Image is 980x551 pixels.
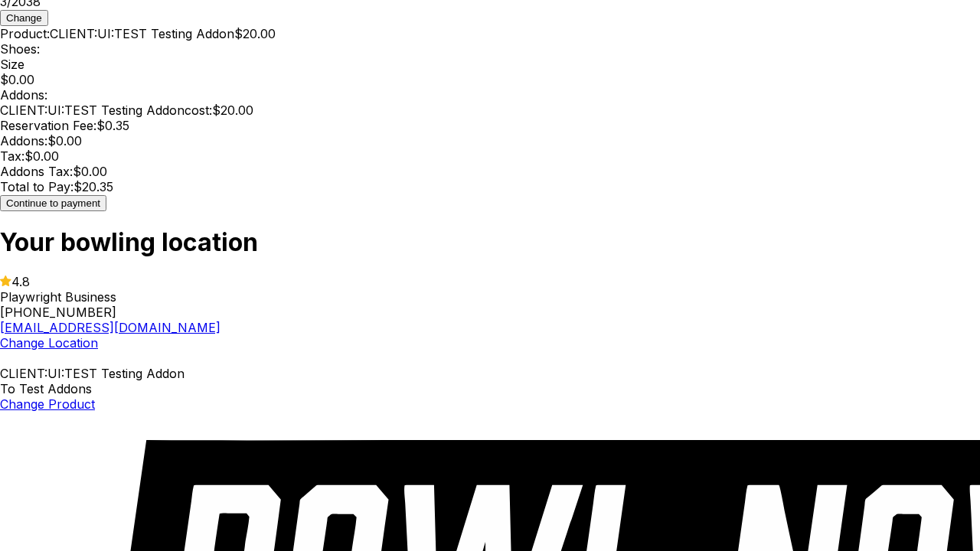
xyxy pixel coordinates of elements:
[73,179,113,194] span: $20.35
[73,164,107,179] span: $0.00
[212,103,253,118] span: $20.00
[96,118,129,133] span: $0.35
[50,26,234,41] span: CLIENT:UI:TEST Testing Addon
[234,26,276,41] span: $20.00
[47,133,82,148] span: $0.00
[24,148,59,164] span: $0.00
